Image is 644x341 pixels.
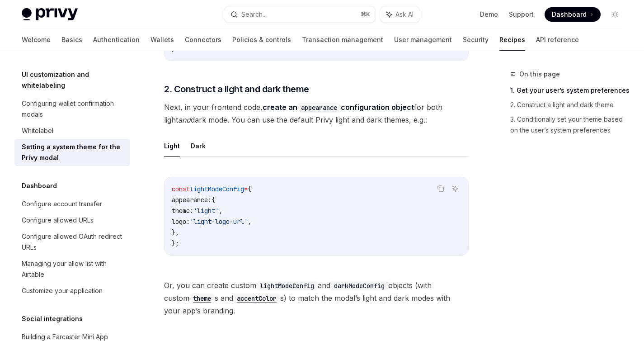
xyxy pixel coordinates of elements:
a: Customize your application [14,283,130,299]
div: Configuring wallet confirmation modals [22,98,125,120]
button: Dark [191,135,206,156]
a: Recipes [499,29,525,51]
span: ⌘ K [361,11,370,18]
a: Transaction management [302,29,383,51]
div: Configure allowed URLs [22,215,94,226]
a: Demo [480,10,498,19]
span: Ask AI [395,10,414,19]
span: appearance: [172,196,212,204]
button: Toggle dark mode [608,7,622,22]
a: Basics [61,29,82,51]
a: Configure allowed OAuth redirect URLs [14,228,130,256]
a: Configuring wallet confirmation modals [14,95,130,123]
span: , [248,218,251,226]
button: Ask AI [380,6,420,23]
span: }, [172,228,179,237]
span: On this page [519,69,560,80]
span: 'light-logo-url' [190,218,248,226]
div: Managing your allow list with Airtable [22,258,125,280]
span: Or, you can create custom and objects (with custom s and s) to match the modal’s light and dark m... [164,279,469,317]
a: Dashboard [545,7,601,22]
span: , [219,207,222,215]
span: lightModeConfig [190,185,244,193]
div: Whitelabel [22,125,53,136]
h5: UI customization and whitelabeling [22,69,130,91]
a: Security [463,29,489,51]
button: Search...⌘K [224,6,375,23]
a: 3. Conditionally set your theme based on the user’s system preferences [510,112,630,137]
a: User management [394,29,452,51]
a: Configure allowed URLs [14,212,130,228]
h5: Social integrations [22,313,83,324]
span: const [172,185,190,193]
div: Customize your application [22,285,103,296]
span: logo: [172,218,190,226]
code: lightModeConfig [256,281,318,291]
code: theme [189,294,215,303]
div: Configure account transfer [22,199,102,209]
a: Welcome [22,29,51,51]
button: Ask AI [449,183,461,194]
span: = [244,185,248,193]
span: 2. Construct a light and dark theme [164,83,309,95]
code: appearance [297,103,341,113]
a: Configure account transfer [14,196,130,212]
code: darkModeConfig [330,281,388,291]
a: Wallets [150,29,174,51]
h5: Dashboard [22,180,57,191]
a: Connectors [185,29,221,51]
a: Policies & controls [232,29,291,51]
span: theme: [172,207,193,215]
img: light logo [22,8,78,21]
div: Setting a system theme for the Privy modal [22,142,125,163]
a: 1. Get your user’s system preferences [510,83,630,98]
span: Next, in your frontend code, for both light dark mode. You can use the default Privy light and da... [164,101,469,126]
a: Whitelabel [14,123,130,139]
div: Search... [241,9,267,20]
em: and [178,115,191,124]
a: accentColor [233,294,280,303]
a: Authentication [93,29,140,51]
a: 2. Construct a light and dark theme [510,98,630,112]
code: accentColor [233,294,280,303]
span: { [248,185,251,193]
button: Copy the contents from the code block [435,183,447,194]
a: Support [509,10,534,19]
span: Dashboard [552,10,587,19]
div: Configure allowed OAuth redirect URLs [22,231,125,253]
span: { [212,196,215,204]
a: Setting a system theme for the Privy modal [14,139,130,166]
span: }; [172,239,179,247]
a: API reference [536,29,579,51]
span: 'light' [193,207,219,215]
button: Light [164,135,180,156]
a: create anappearanceconfiguration object [263,103,414,112]
a: theme [189,294,215,303]
a: Managing your allow list with Airtable [14,256,130,283]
